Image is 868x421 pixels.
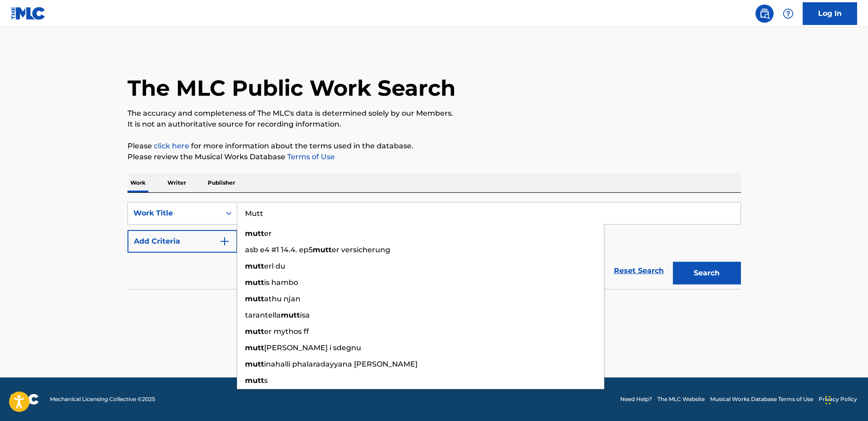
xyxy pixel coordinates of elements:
[11,7,46,20] img: MLC Logo
[264,376,268,385] span: s
[673,262,741,284] button: Search
[755,5,774,23] a: Public Search
[620,395,652,403] a: Need Help?
[154,142,189,150] a: click here
[264,343,361,352] span: [PERSON_NAME] i sdegnu
[710,395,813,403] a: Musical Works Database Terms of Use
[11,394,39,405] img: logo
[128,152,741,162] p: Please review the Musical Works Database
[825,387,831,414] div: Drag
[657,395,705,403] a: The MLC Website
[609,261,668,281] a: Reset Search
[779,5,797,23] div: Help
[245,262,264,270] strong: mutt
[245,294,264,303] strong: mutt
[128,74,456,102] h1: The MLC Public Work Search
[264,360,417,368] span: inahalli phalaradayyana [PERSON_NAME]
[128,173,148,192] p: Work
[300,311,310,319] span: isa
[281,311,300,319] strong: mutt
[245,311,281,319] span: tarantella
[759,8,770,19] img: search
[332,245,390,254] span: er versicherung
[165,173,189,192] p: Writer
[819,395,857,403] a: Privacy Policy
[128,202,741,289] form: Search Form
[823,377,868,421] iframe: Chat Widget
[128,119,741,130] p: It is not an authoritative source for recording information.
[133,208,215,219] div: Work Title
[245,229,264,238] strong: mutt
[205,173,238,192] p: Publisher
[245,343,264,352] strong: mutt
[264,262,285,270] span: erl du
[128,230,237,253] button: Add Criteria
[245,327,264,336] strong: mutt
[264,278,298,287] span: is hambo
[285,152,335,161] a: Terms of Use
[245,245,313,254] span: asb e4 #1 14.4. ep5
[128,108,741,119] p: The accuracy and completeness of The MLC's data is determined solely by our Members.
[264,294,300,303] span: athu njan
[313,245,332,254] strong: mutt
[264,327,309,336] span: er mythos ff
[245,376,264,385] strong: mutt
[245,278,264,287] strong: mutt
[245,360,264,368] strong: mutt
[264,229,272,238] span: er
[50,395,155,403] span: Mechanical Licensing Collective © 2025
[803,2,857,25] a: Log In
[219,236,230,247] img: 9d2ae6d4665cec9f34b9.svg
[128,141,741,152] p: Please for more information about the terms used in the database.
[783,8,794,19] img: help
